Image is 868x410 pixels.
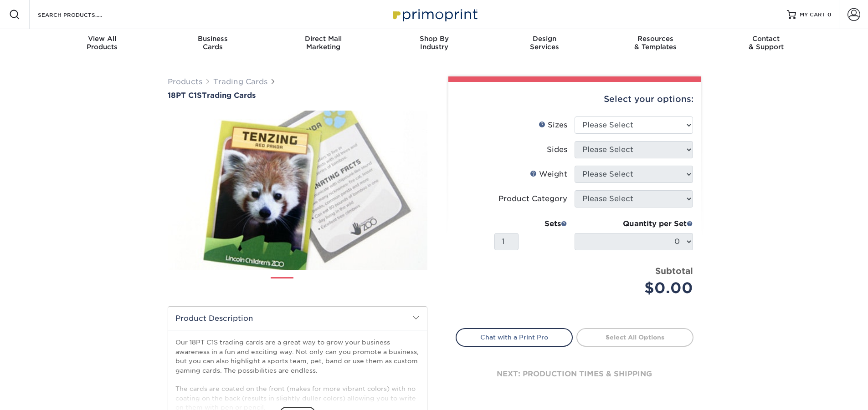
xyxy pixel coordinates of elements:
div: Select your options: [456,82,693,116]
a: Direct MailMarketing [268,29,379,58]
div: Industry [379,35,489,51]
span: Resources [600,35,711,43]
img: Trading Cards 01 [271,274,293,297]
a: 18PT C1STrading Cards [168,91,427,100]
img: 18PT C1S 01 [168,101,427,280]
a: BusinessCards [157,29,268,58]
img: Primoprint [389,5,480,24]
span: Shop By [379,35,489,43]
a: View AllProducts [47,29,158,58]
div: Services [489,35,600,51]
div: Product Category [498,193,567,204]
span: 0 [827,11,832,18]
div: Marketing [268,35,379,51]
a: Trading Cards [213,77,267,86]
span: View All [47,35,158,43]
a: Select All Options [576,328,693,346]
div: Sets [494,218,567,229]
strong: Subtotal [655,266,693,276]
div: Weight [530,169,567,180]
a: Shop ByIndustry [379,29,489,58]
div: $0.00 [581,277,693,299]
div: Quantity per Set [575,218,693,229]
a: DesignServices [489,29,600,58]
a: Contact& Support [711,29,822,58]
div: & Support [711,35,822,51]
div: Sizes [539,120,567,131]
h1: Trading Cards [168,91,427,100]
div: next: production times & shipping [456,347,693,401]
span: Business [157,35,268,43]
img: Trading Cards 02 [301,273,324,296]
a: Resources& Templates [600,29,711,58]
div: & Templates [600,35,711,51]
div: Products [47,35,158,51]
span: Contact [711,35,822,43]
input: SEARCH PRODUCTS..... [37,9,126,20]
a: Chat with a Print Pro [456,328,573,346]
div: Cards [157,35,268,51]
span: MY CART [800,11,826,19]
a: Products [168,77,202,86]
span: Direct Mail [268,35,379,43]
span: Design [489,35,600,43]
span: 18PT C1S [168,91,202,100]
div: Sides [547,144,567,155]
h2: Product Description [168,307,427,330]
